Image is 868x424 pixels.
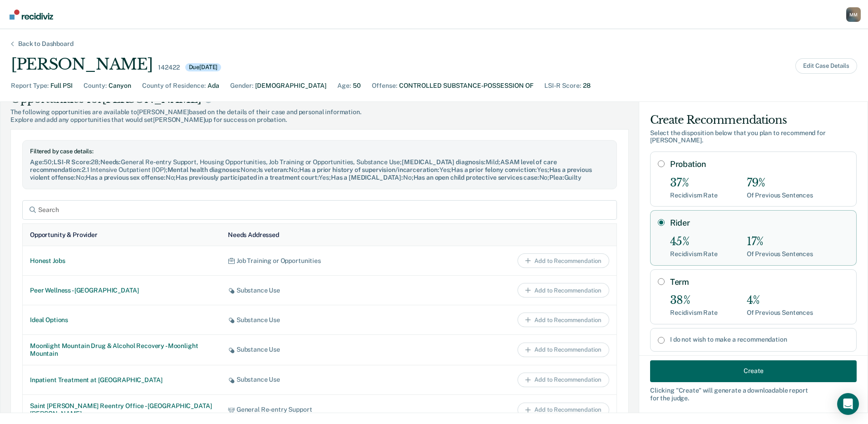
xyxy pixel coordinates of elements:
div: Age : [337,81,351,91]
div: Recidivism Rate [670,250,718,258]
span: Has a prior felony conviction : [451,166,537,173]
div: 79% [747,177,813,190]
span: Has a previous sex offense : [86,174,165,181]
div: Peer Wellness - [GEOGRAPHIC_DATA] [30,287,213,294]
button: Add to Recommendation [518,253,609,268]
span: Explore and add any opportunities that would set [PERSON_NAME] up for success on probation. [10,116,629,124]
button: Add to Recommendation [518,373,609,387]
div: 142422 [158,64,179,71]
span: LSI-R Score : [54,158,91,166]
label: Rider [670,218,849,228]
span: Needs : [100,158,121,166]
div: Recidivism Rate [670,309,718,317]
div: Create Recommendations [650,113,857,127]
img: Recidiviz [10,10,53,20]
div: Saint [PERSON_NAME] Reentry Office - [GEOGRAPHIC_DATA][PERSON_NAME] [30,402,213,418]
span: Plea : [549,174,564,181]
button: Add to Recommendation [518,403,609,417]
div: Canyon [108,81,131,91]
span: Has a previous violent offense : [30,166,592,181]
div: M M [846,7,861,22]
div: Filtered by case details: [30,148,609,155]
div: 28 [583,81,591,91]
div: Back to Dashboard [7,40,84,48]
label: I do not wish to make a recommendation [670,336,849,343]
span: Age : [30,158,44,166]
span: Has a [MEDICAL_DATA] : [331,174,403,181]
span: ASAM level of care recommendation : [30,158,557,173]
span: Has an open child protective services case : [414,174,539,181]
div: Of Previous Sentences [747,192,813,199]
span: Has previously participated in a treatment court : [176,174,319,181]
div: Opportunity & Provider [30,231,98,239]
div: Ada [207,81,219,91]
div: Inpatient Treatment at [GEOGRAPHIC_DATA] [30,376,213,384]
div: Substance Use [228,287,411,294]
div: 50 ; 28 ; General Re-entry Support, Housing Opportunities, Job Training or Opportunities, Substan... [30,158,609,181]
div: County of Residence : [142,81,206,91]
div: Moonlight Mountain Drug & Alcohol Recovery - Moonlight Mountain [30,342,213,358]
div: Recidivism Rate [670,192,718,199]
span: Has a prior history of supervision/incarceration : [299,166,439,173]
div: Of Previous Sentences [747,309,813,317]
div: Of Previous Sentences [747,250,813,258]
label: Term [670,277,849,287]
button: Create [650,360,857,382]
div: Substance Use [228,346,411,353]
div: Select the disposition below that you plan to recommend for [PERSON_NAME] . [650,129,857,145]
div: 38% [670,294,718,307]
span: The following opportunities are available to [PERSON_NAME] based on the details of their case and... [10,108,629,116]
div: [PERSON_NAME] [11,55,153,74]
div: LSI-R Score : [544,81,581,91]
div: [DEMOGRAPHIC_DATA] [255,81,326,91]
div: Open Intercom Messenger [837,393,859,415]
div: CONTROLLED SUBSTANCE-POSSESSION OF [399,81,533,91]
div: 45% [670,235,718,248]
div: Substance Use [228,316,411,324]
span: Mental health diagnoses : [168,166,241,173]
div: Gender : [230,81,253,91]
button: Profile dropdown button [846,7,861,22]
span: Is veteran : [258,166,289,173]
span: [MEDICAL_DATA] diagnosis : [402,158,486,166]
div: 17% [747,235,813,248]
div: Full PSI [50,81,73,91]
div: Job Training or Opportunities [228,257,411,265]
button: Add to Recommendation [518,283,609,298]
div: Substance Use [228,376,411,384]
div: Needs Addressed [228,231,279,239]
div: Due [DATE] [185,63,222,71]
div: County : [84,81,107,91]
label: Probation [670,159,849,169]
div: Report Type : [11,81,49,91]
div: Clicking " Create " will generate a downloadable report for the judge. [650,386,857,402]
div: General Re-entry Support [228,406,411,414]
div: 37% [670,177,718,190]
button: Edit Case Details [795,58,857,74]
button: Add to Recommendation [518,343,609,357]
div: 4% [747,294,813,307]
input: Search [22,200,617,220]
div: Offense : [372,81,397,91]
div: Honest Jobs [30,257,213,265]
div: Ideal Options [30,316,213,324]
button: Add to Recommendation [518,313,609,327]
div: 50 [353,81,361,91]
